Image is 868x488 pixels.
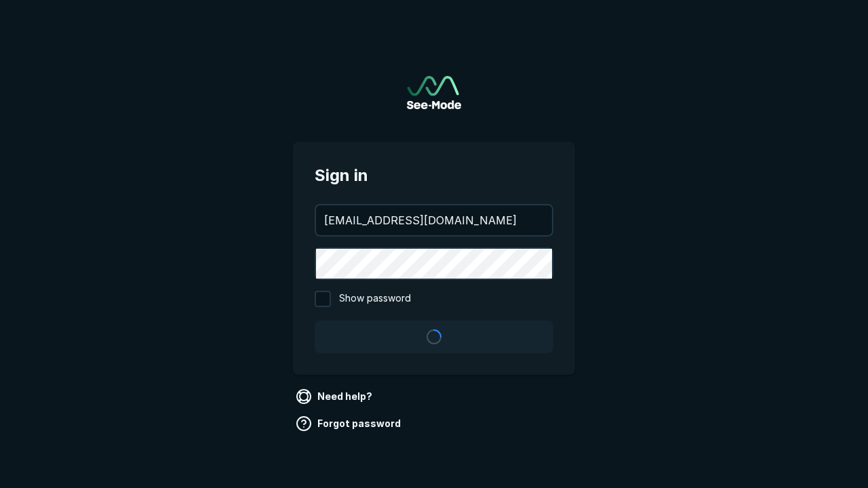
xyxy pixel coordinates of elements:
span: Show password [339,291,411,307]
a: Need help? [293,386,378,407]
a: Forgot password [293,413,406,434]
a: Go to sign in [407,76,461,109]
input: your@email.com [316,205,552,235]
span: Sign in [315,163,553,188]
img: See-Mode Logo [407,76,461,109]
